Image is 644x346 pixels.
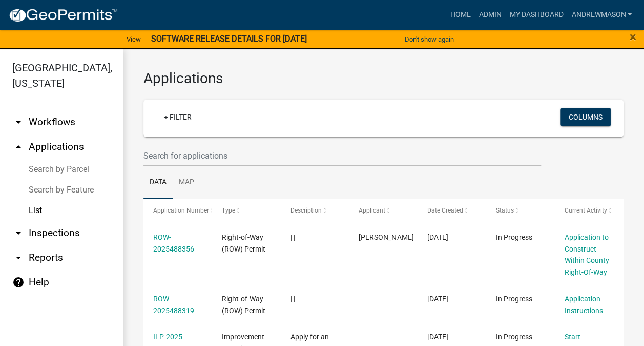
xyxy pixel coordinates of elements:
[427,333,448,341] span: 10/06/2025
[122,31,145,48] a: View
[496,207,514,214] span: Status
[290,233,295,241] span: | |
[427,207,463,214] span: Date Created
[349,199,418,223] datatable-header-cell: Applicant
[446,5,474,25] a: Home
[153,295,194,315] a: ROW-2025488319
[486,199,555,223] datatable-header-cell: Status
[12,227,25,239] i: arrow_drop_down
[401,31,458,48] button: Don't show again
[505,5,567,25] a: My Dashboard
[12,116,25,128] i: arrow_drop_down
[554,199,623,223] datatable-header-cell: Current Activity
[290,207,322,214] span: Description
[630,31,636,43] button: Close
[143,166,173,199] a: Data
[151,34,307,44] strong: SOFTWARE RELEASE DETAILS FOR [DATE]
[474,5,505,25] a: Admin
[173,166,200,199] a: Map
[222,207,235,214] span: Type
[564,207,607,214] span: Current Activity
[222,295,265,315] span: Right-of-Way (ROW) Permit
[427,295,448,303] span: 10/06/2025
[280,199,349,223] datatable-header-cell: Description
[567,5,636,25] a: AndrewMason
[560,108,611,126] button: Columns
[153,207,209,214] span: Application Number
[143,145,541,166] input: Search for applications
[290,295,295,303] span: | |
[212,199,281,223] datatable-header-cell: Type
[427,233,448,241] span: 10/06/2025
[359,207,385,214] span: Applicant
[564,295,603,315] a: Application Instructions
[496,295,532,303] span: In Progress
[143,199,212,223] datatable-header-cell: Application Number
[359,233,413,241] span: Patricia Berndt
[12,141,25,153] i: arrow_drop_up
[418,199,486,223] datatable-header-cell: Date Created
[496,333,532,341] span: In Progress
[564,333,580,341] a: Start
[496,233,532,241] span: In Progress
[153,233,194,253] a: ROW-2025488356
[12,276,25,289] i: help
[630,30,636,44] span: ×
[12,252,25,264] i: arrow_drop_down
[156,108,200,126] a: + Filter
[564,233,609,276] a: Application to Construct Within County Right-Of-Way
[222,233,265,253] span: Right-of-Way (ROW) Permit
[143,70,624,87] h3: Applications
